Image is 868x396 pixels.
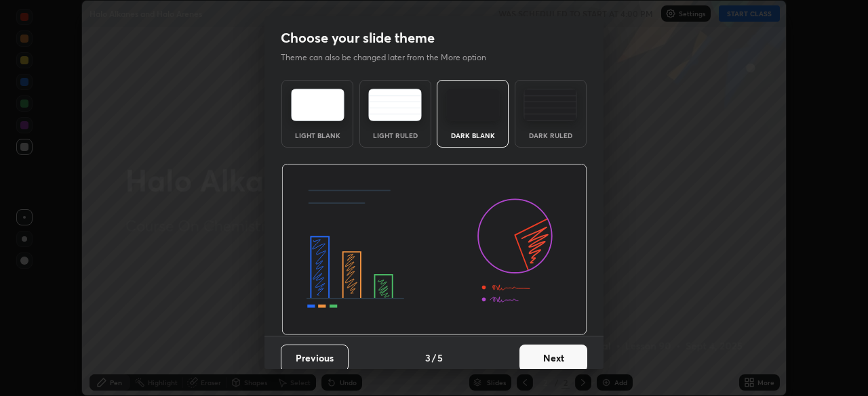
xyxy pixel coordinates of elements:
img: darkRuledTheme.de295e13.svg [524,89,577,121]
p: Theme can also be changed later from the More option [281,51,500,64]
h2: Choose your slide theme [281,29,435,47]
button: Previous [281,345,349,372]
button: Next [519,345,587,372]
img: darkThemeBanner.d06ce4a2.svg [281,164,587,336]
h4: 3 [425,351,431,365]
div: Dark Ruled [524,132,578,139]
img: darkTheme.f0cc69e5.svg [446,89,500,121]
h4: / [432,351,436,365]
div: Dark Blank [446,132,500,139]
h4: 5 [437,351,443,365]
img: lightRuledTheme.5fabf969.svg [368,89,422,121]
div: Light Ruled [368,132,422,139]
div: Light Blank [290,132,344,139]
img: lightTheme.e5ed3b09.svg [291,89,344,121]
